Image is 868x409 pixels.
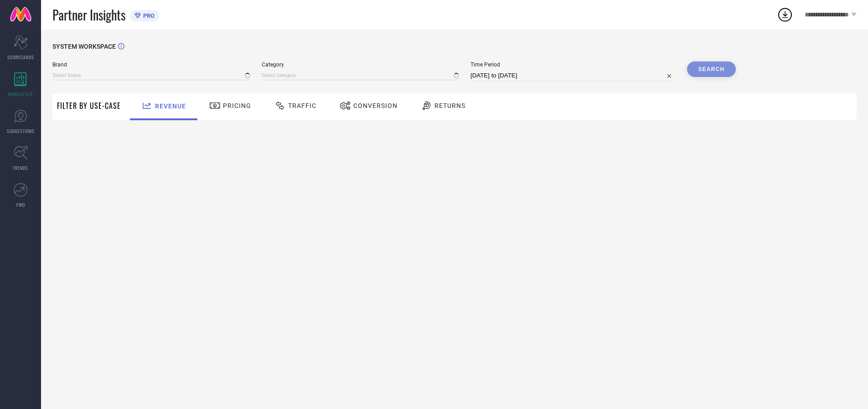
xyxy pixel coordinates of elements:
[52,71,250,80] input: Select brand
[434,102,465,109] span: Returns
[288,102,316,109] span: Traffic
[777,6,793,23] div: Open download list
[57,100,121,111] span: Filter By Use-Case
[155,102,186,110] span: Revenue
[52,5,125,24] span: Partner Insights
[262,71,460,80] input: Select category
[262,61,460,68] span: Category
[16,201,25,208] span: FWD
[8,91,33,97] span: WORKSPACE
[13,164,28,171] span: TRENDS
[223,102,251,109] span: Pricing
[52,43,116,50] span: SYSTEM WORKSPACE
[470,61,676,68] span: Time Period
[353,102,398,109] span: Conversion
[470,70,676,81] input: Select time period
[52,61,250,68] span: Brand
[141,12,155,19] span: PRO
[7,128,35,134] span: SUGGESTIONS
[7,54,34,61] span: SCORECARDS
